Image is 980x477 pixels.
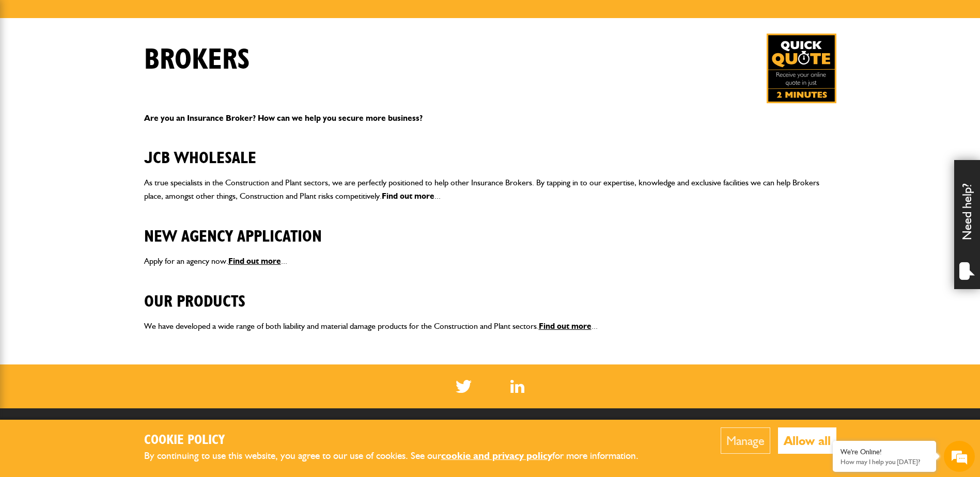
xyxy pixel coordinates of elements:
[721,427,770,454] button: Manage
[456,380,472,393] img: Twitter
[144,43,250,77] h1: Brokers
[767,34,836,103] img: Quick Quote
[441,450,552,462] a: cookie and privacy policy
[510,380,524,393] a: LinkedIn
[144,448,656,464] p: By continuing to use this website, you agree to our use of cookies. See our for more information.
[144,176,836,202] p: As true specialists in the Construction and Plant sectors, we are perfectly positioned to help ot...
[144,133,836,168] h2: JCB Wholesale
[144,255,836,268] p: Apply for an agency now. ...
[228,256,281,266] a: Find out more
[144,112,836,125] p: Are you an Insurance Broker? How can we help you secure more business?
[144,320,836,333] p: We have developed a wide range of both liability and material damage products for the Constructio...
[841,458,928,466] p: How may I help you today?
[539,321,592,331] a: Find out more
[954,160,980,289] div: Need help?
[144,433,656,449] h2: Cookie Policy
[144,211,836,246] h2: New Agency Application
[778,427,836,454] button: Allow all
[382,191,434,201] a: Find out more
[841,448,928,456] div: We're Online!
[767,34,836,103] a: Get your insurance quote in just 2-minutes
[144,276,836,311] h2: Our Products
[510,380,524,393] img: Linked In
